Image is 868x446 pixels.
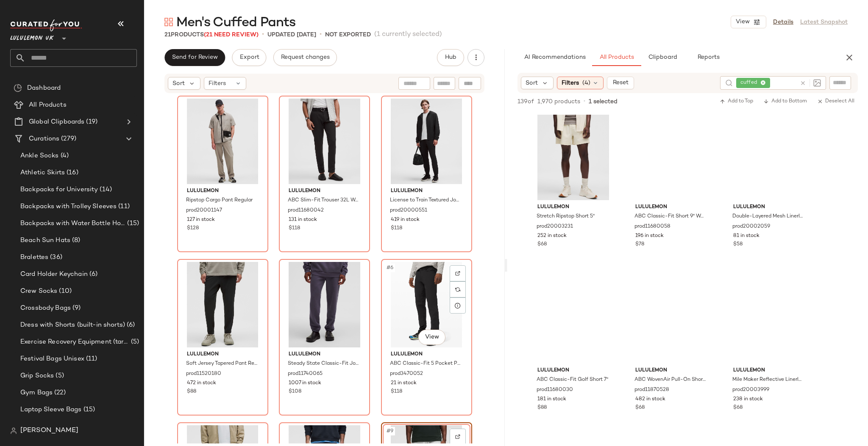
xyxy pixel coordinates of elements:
span: Lululemon UK [10,29,54,44]
span: [PERSON_NAME] [20,426,78,436]
span: View [735,19,750,25]
span: • [262,30,264,40]
span: (8) [70,236,80,245]
span: 139 of [517,97,534,106]
span: ABC Classic-Fit Short 9" WovenAir [634,213,706,220]
span: lululemon [733,367,805,374]
span: 1,970 products [537,97,580,106]
img: LM5AY0S_0001_1 [282,99,367,184]
img: LM5BL3S_070108_1 [180,99,265,184]
span: 238 in stock [733,396,763,403]
span: • [320,30,322,40]
span: $118 [391,225,402,232]
img: svg%3e [455,434,460,439]
span: Reset [612,80,628,86]
span: $68 [733,404,743,412]
span: $68 [635,404,645,412]
span: (4) [582,79,590,88]
img: svg%3e [164,18,173,26]
span: ABC WovenAir Pull-On Short 5" [634,376,706,384]
span: Ripstop Cargo Pant Regular [186,197,253,204]
span: (14) [98,185,112,195]
span: Global Clipboards [29,117,84,127]
span: 482 in stock [635,396,665,403]
span: (21 Need Review) [204,32,259,38]
img: svg%3e [455,287,460,292]
span: • [584,98,585,105]
span: (10) [57,286,72,296]
span: Filters [562,79,579,88]
span: prod20000551 [390,207,427,215]
span: Crossbody Bags [20,303,71,313]
span: $118 [289,225,300,232]
span: Request changes [281,54,330,61]
span: Backpacks for University [20,185,98,195]
span: (9) [71,303,81,313]
span: All Products [29,100,67,110]
p: updated [DATE] [267,30,316,39]
span: (279) [59,134,76,144]
span: Card Holder Keychain [20,270,88,279]
span: (1 currently selected) [374,30,442,40]
span: $128 [187,225,199,232]
span: $88 [537,404,547,412]
span: Hub [445,54,456,61]
span: Laptop Sleeve Bags [20,405,82,415]
img: svg%3e [455,271,460,276]
span: #9 [386,427,395,435]
span: prod20002059 [732,223,770,231]
span: All Products [599,54,634,61]
div: Products [164,30,259,39]
span: Steady State Classic-Fit Jogger Regular [288,360,359,368]
span: ABC Classic-Fit 5 Pocket Pant 37L Warpstreme [390,360,462,368]
span: Beach Sun Hats [20,236,70,245]
p: Not Exported [325,30,371,39]
span: 472 in stock [187,380,216,387]
span: Export [239,54,259,61]
span: Reports [697,54,719,61]
span: Gym Bags [20,388,53,398]
span: #6 [386,264,395,272]
span: (11) [117,202,130,212]
span: (11) [84,354,97,364]
img: LM5BFGS_0001_1 [384,99,469,184]
button: View [418,330,445,345]
span: (16) [65,168,78,178]
span: lululemon [187,351,259,358]
span: (5) [129,337,139,347]
span: (4) [59,151,69,161]
img: svg%3e [10,427,17,434]
span: cuffed [740,79,760,87]
span: lululemon [187,187,259,195]
span: Grip Socks [20,371,54,381]
span: lululemon [635,204,707,211]
img: LM5970T_0001_1 [384,262,469,347]
span: $78 [635,241,644,248]
span: prod11520180 [186,370,221,378]
span: (15) [125,219,139,229]
span: (22) [53,388,66,398]
img: LM5BBRS_1263_1 [282,262,367,347]
span: $108 [289,388,301,396]
img: svg%3e [725,79,733,87]
span: (19) [84,117,97,127]
span: 1 selected [589,97,618,106]
span: License to Train Textured Jogger Regular [390,197,462,204]
span: Add to Top [720,99,753,105]
span: prod20003999 [732,386,769,394]
button: View [731,16,766,28]
span: Exercise Recovery Equipment (target mobility + muscle recovery equipment) [20,337,129,347]
span: $68 [537,241,547,248]
span: lululemon [289,187,360,195]
span: (15) [82,405,95,415]
span: (21) [81,422,95,432]
span: $58 [733,241,743,248]
span: 21 [164,32,171,38]
span: prod11680058 [634,223,670,231]
button: Add to Top [716,96,757,107]
button: Add to Bottom [760,96,810,107]
span: (6) [125,320,135,330]
span: Double-Layered Mesh Linerless Short 5" [732,213,804,220]
span: Longline Sports Bra [20,422,81,432]
span: Mile Maker Reflective Linerless Short 6" [732,376,804,384]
